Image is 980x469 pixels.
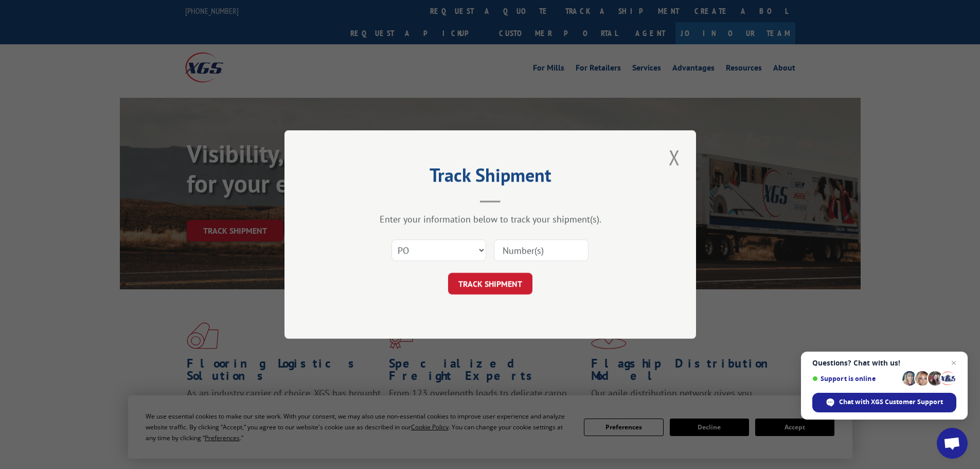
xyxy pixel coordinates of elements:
[494,239,589,261] input: Number(s)
[937,428,968,459] a: Open chat
[666,143,683,171] button: Close modal
[336,213,645,225] div: Enter your information below to track your shipment(s).
[336,168,645,187] h2: Track Shipment
[839,397,943,407] span: Chat with XGS Customer Support
[448,273,532,294] button: TRACK SHIPMENT
[812,393,956,412] span: Chat with XGS Customer Support
[812,375,899,383] span: Support is online
[812,359,956,367] span: Questions? Chat with us!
